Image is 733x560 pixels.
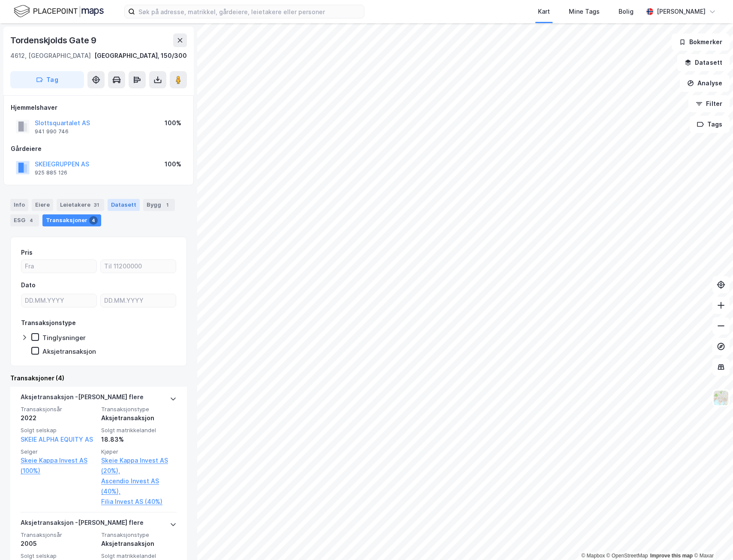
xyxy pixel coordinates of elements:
div: [PERSON_NAME] [657,6,706,17]
div: Mine Tags [569,6,600,17]
div: Aksjetransaksjon [101,413,177,423]
div: Info [10,199,28,211]
span: Solgt selskap [21,552,96,560]
iframe: Chat Widget [690,519,733,560]
input: Til 11200000 [101,260,176,273]
div: Tordenskjolds Gate 9 [10,33,98,47]
div: 4 [27,216,36,225]
span: Transaksjonstype [101,406,177,413]
a: Skeie Kappa Invest AS (100%) [21,455,96,476]
div: Kart [538,6,550,17]
img: Z [713,390,729,406]
span: Solgt selskap [21,427,96,434]
span: Solgt matrikkelandel [101,552,177,560]
img: logo.f888ab2527a4732fd821a326f86c7f29.svg [14,4,104,19]
div: Transaksjoner (4) [10,373,187,383]
div: Dato [21,280,36,290]
div: Pris [21,247,33,258]
span: Transaksjonsår [21,531,96,539]
div: Transaksjoner [42,214,101,226]
div: 31 [92,201,101,209]
span: Kjøper [101,448,177,455]
span: Solgt matrikkelandel [101,427,177,434]
input: DD.MM.YYYY [21,294,96,307]
div: Aksjetransaksjon [101,539,177,549]
div: [GEOGRAPHIC_DATA], 150/300 [94,51,187,61]
span: Transaksjonsår [21,406,96,413]
div: Leietakere [57,199,104,211]
a: OpenStreetMap [607,553,648,559]
div: Bolig [619,6,634,17]
div: 18.83% [101,434,177,445]
div: 1 [163,201,171,209]
button: Bokmerker [672,33,730,51]
div: 100% [165,159,181,169]
button: Tags [690,116,730,133]
div: 4612, [GEOGRAPHIC_DATA] [10,51,91,61]
a: Ascendio Invest AS (40%), [101,476,177,497]
button: Tag [10,71,84,88]
span: Transaksjonstype [101,531,177,539]
div: Aksjetransaksjon - [PERSON_NAME] flere [21,518,144,531]
span: Selger [21,448,96,455]
div: 4 [89,216,98,225]
div: Tinglysninger [42,334,86,342]
button: Datasett [677,54,730,71]
a: Filia Invest AS (40%) [101,497,177,507]
a: Mapbox [581,553,605,559]
div: 941 990 746 [35,128,69,135]
div: Eiere [32,199,53,211]
a: SKEIE ALPHA EQUITY AS [21,436,93,443]
div: Aksjetransaksjon [42,347,96,355]
button: Filter [688,95,730,112]
div: Datasett [108,199,140,211]
div: ESG [10,214,39,226]
div: 100% [165,118,181,128]
div: Aksjetransaksjon - [PERSON_NAME] flere [21,392,144,406]
input: Søk på adresse, matrikkel, gårdeiere, leietakere eller personer [135,5,364,18]
div: 2022 [21,413,96,423]
div: Bygg [143,199,175,211]
div: Transaksjonstype [21,318,76,328]
a: Improve this map [650,553,693,559]
input: DD.MM.YYYY [101,294,176,307]
div: Gårdeiere [11,144,186,154]
div: 2005 [21,539,96,549]
div: Hjemmelshaver [11,102,186,113]
input: Fra [21,260,96,273]
button: Analyse [680,75,730,92]
a: Skeie Kappa Invest AS (20%), [101,455,177,476]
div: 925 885 126 [35,169,67,176]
